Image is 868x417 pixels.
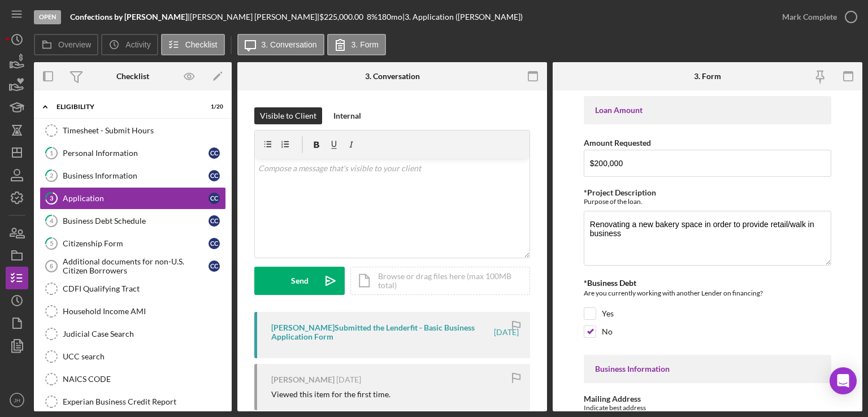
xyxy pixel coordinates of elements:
[319,12,367,21] div: $225,000.00
[40,210,226,232] a: 4Business Debt ScheduleCC
[584,279,831,288] div: *Business Debt
[63,149,209,158] div: Personal Information
[402,12,523,21] div: | 3. Application ([PERSON_NAME])
[584,197,831,206] div: Purpose of the loan.
[40,323,226,345] a: Judicial Case Search
[365,72,420,81] div: 3. Conversation
[40,390,226,413] a: Experian Business Credit Report
[254,267,345,295] button: Send
[584,403,831,412] div: Indicate best address
[584,188,656,197] label: *Project Description
[203,103,223,110] div: 1 / 20
[333,107,361,124] div: Internal
[209,193,220,204] div: C C
[40,277,226,300] a: CDFI Qualifying Tract
[6,389,28,411] button: JH
[63,171,209,180] div: Business Information
[40,119,226,142] a: Timesheet - Submit Hours
[63,352,225,361] div: UCC search
[185,40,218,49] label: Checklist
[209,260,220,272] div: C C
[602,326,613,337] label: No
[40,255,226,277] a: 6Additional documents for non-U.S. Citizen BorrowersCC
[595,106,820,115] div: Loan Amount
[50,172,53,179] tspan: 2
[63,329,225,338] div: Judicial Case Search
[40,142,226,164] a: 1Personal InformationCC
[209,147,220,159] div: C C
[40,164,226,187] a: 2Business InformationCC
[161,34,225,55] button: Checklist
[260,107,316,124] div: Visible to Client
[40,187,226,210] a: 3ApplicationCC
[57,103,195,110] div: Eligibility
[782,6,837,28] div: Mark Complete
[125,40,150,49] label: Activity
[63,307,225,316] div: Household Income AMI
[34,34,98,55] button: Overview
[116,72,149,81] div: Checklist
[209,170,220,181] div: C C
[262,40,317,49] label: 3. Conversation
[40,300,226,323] a: Household Income AMI
[327,34,386,55] button: 3. Form
[367,12,377,21] div: 8 %
[584,211,831,265] textarea: Renovating a new bakery space in order to provide retail/walk in business
[336,375,361,384] time: 2025-06-25 13:03
[101,34,158,55] button: Activity
[209,238,220,249] div: C C
[584,138,651,147] label: Amount Requested
[494,328,519,337] time: 2025-06-25 13:07
[237,34,324,55] button: 3. Conversation
[694,72,721,81] div: 3. Form
[584,394,641,403] label: Mailing Address
[50,217,54,224] tspan: 4
[50,263,53,270] tspan: 6
[63,239,209,248] div: Citizenship Form
[40,232,226,255] a: 5Citizenship FormCC
[254,107,322,124] button: Visible to Client
[63,216,209,225] div: Business Debt Schedule
[190,12,319,21] div: [PERSON_NAME] [PERSON_NAME] |
[584,288,831,302] div: Are you currently working with another Lender on financing?
[14,397,20,403] text: JH
[328,107,367,124] button: Internal
[351,40,379,49] label: 3. Form
[271,375,335,384] div: [PERSON_NAME]
[271,390,390,399] div: Viewed this item for the first time.
[595,364,820,373] div: Business Information
[771,6,862,28] button: Mark Complete
[70,12,190,21] div: |
[377,12,402,21] div: 180 mo
[50,240,53,247] tspan: 5
[70,12,188,21] b: Confections by [PERSON_NAME]
[63,397,225,406] div: Experian Business Credit Report
[63,194,209,203] div: Application
[40,368,226,390] a: NAICS CODE
[34,10,61,24] div: Open
[830,367,857,394] div: Open Intercom Messenger
[58,40,91,49] label: Overview
[209,215,220,227] div: C C
[63,375,225,384] div: NAICS CODE
[291,267,309,295] div: Send
[602,308,614,319] label: Yes
[50,149,53,157] tspan: 1
[63,126,225,135] div: Timesheet - Submit Hours
[63,284,225,293] div: CDFI Qualifying Tract
[40,345,226,368] a: UCC search
[63,257,209,275] div: Additional documents for non-U.S. Citizen Borrowers
[50,194,53,202] tspan: 3
[271,323,492,341] div: [PERSON_NAME] Submitted the Lenderfit - Basic Business Application Form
